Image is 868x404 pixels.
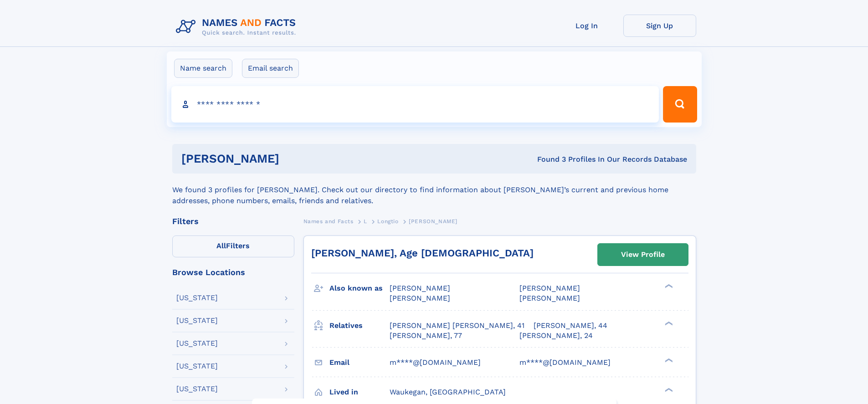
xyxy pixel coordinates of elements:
[364,215,367,227] a: L
[390,294,450,302] span: [PERSON_NAME]
[176,340,218,347] div: [US_STATE]
[519,294,580,302] span: [PERSON_NAME]
[390,284,450,292] span: [PERSON_NAME]
[311,247,534,259] a: [PERSON_NAME], Age [DEMOGRAPHIC_DATA]
[519,331,593,341] a: [PERSON_NAME], 24
[176,385,218,393] div: [US_STATE]
[377,215,398,227] a: Longtio
[176,317,218,324] div: [US_STATE]
[663,320,673,326] div: ❯
[216,241,226,250] span: All
[172,174,696,206] div: We found 3 profiles for [PERSON_NAME]. Check out our directory to find information about [PERSON_...
[174,59,232,78] label: Name search
[329,281,390,296] h3: Also known as
[663,283,673,289] div: ❯
[176,294,218,302] div: [US_STATE]
[176,363,218,370] div: [US_STATE]
[534,321,607,331] a: [PERSON_NAME], 44
[329,318,390,333] h3: Relatives
[329,384,390,400] h3: Lived in
[663,387,673,393] div: ❯
[409,218,457,225] span: [PERSON_NAME]
[623,15,696,37] a: Sign Up
[377,218,398,225] span: Longtio
[663,357,673,363] div: ❯
[390,331,462,341] a: [PERSON_NAME], 77
[171,86,659,123] input: search input
[663,86,697,123] button: Search Button
[550,15,623,37] a: Log In
[329,355,390,370] h3: Email
[519,284,580,292] span: [PERSON_NAME]
[172,235,294,257] label: Filters
[390,321,524,331] a: [PERSON_NAME] [PERSON_NAME], 41
[621,244,665,265] div: View Profile
[172,15,303,39] img: Logo Names and Facts
[390,388,506,396] span: Waukegan, [GEOGRAPHIC_DATA]
[408,154,687,164] div: Found 3 Profiles In Our Records Database
[181,153,408,164] h1: [PERSON_NAME]
[172,268,294,276] div: Browse Locations
[303,215,354,227] a: Names and Facts
[598,244,688,266] a: View Profile
[364,218,367,225] span: L
[172,217,294,225] div: Filters
[242,59,299,78] label: Email search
